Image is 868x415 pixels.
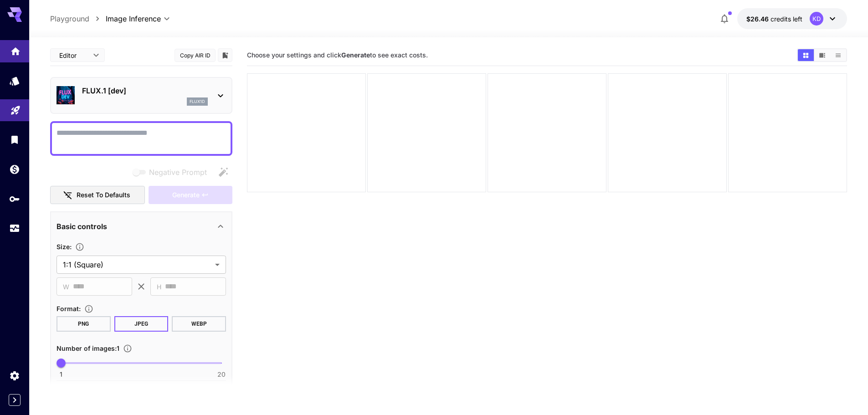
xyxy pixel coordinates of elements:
[9,75,20,87] div: Models
[157,282,161,292] span: H
[175,49,216,62] button: Copy AIR ID
[119,344,136,353] button: Specify how many images to generate in a single request. Each image generation will be charged se...
[810,12,823,26] div: KD
[9,223,20,234] div: Usage
[81,304,97,313] button: Choose the file format for the output image.
[114,316,169,332] button: JPEG
[217,370,226,379] span: 20
[82,85,208,96] p: FLUX.1 [dev]
[56,215,226,237] div: Basic controls
[746,14,802,24] div: $26.4555
[56,305,81,313] span: Format :
[770,15,802,23] span: credits left
[59,51,87,60] span: Editor
[56,221,107,232] p: Basic controls
[106,13,161,24] span: Image Inference
[341,51,370,59] b: Generate
[149,167,207,178] span: Negative Prompt
[9,164,20,175] div: Wallet
[50,13,106,24] nav: breadcrumb
[9,394,21,406] button: Expand sidebar
[56,82,226,109] div: FLUX.1 [dev]flux1d
[247,51,428,59] span: Choose your settings and click to see exact costs.
[190,98,205,105] p: flux1d
[63,282,69,292] span: W
[9,134,20,145] div: Library
[221,50,229,61] button: Add to library
[737,8,847,29] button: $26.4555KD
[797,48,847,62] div: Show images in grid viewShow images in video viewShow images in list view
[63,259,211,270] span: 1:1 (Square)
[56,316,111,332] button: PNG
[798,49,814,61] button: Show images in grid view
[9,370,20,381] div: Settings
[131,166,214,178] span: Negative prompts are not compatible with the selected model.
[746,15,770,23] span: $26.46
[10,43,21,54] div: Home
[56,344,119,352] span: Number of images : 1
[72,242,88,251] button: Adjust the dimensions of the generated image by specifying its width and height in pixels, or sel...
[56,243,72,251] span: Size :
[830,49,846,61] button: Show images in list view
[50,13,89,24] a: Playground
[50,186,145,205] button: Reset to defaults
[172,316,226,332] button: WEBP
[814,49,830,61] button: Show images in video view
[10,102,21,113] div: Playground
[9,193,20,205] div: API Keys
